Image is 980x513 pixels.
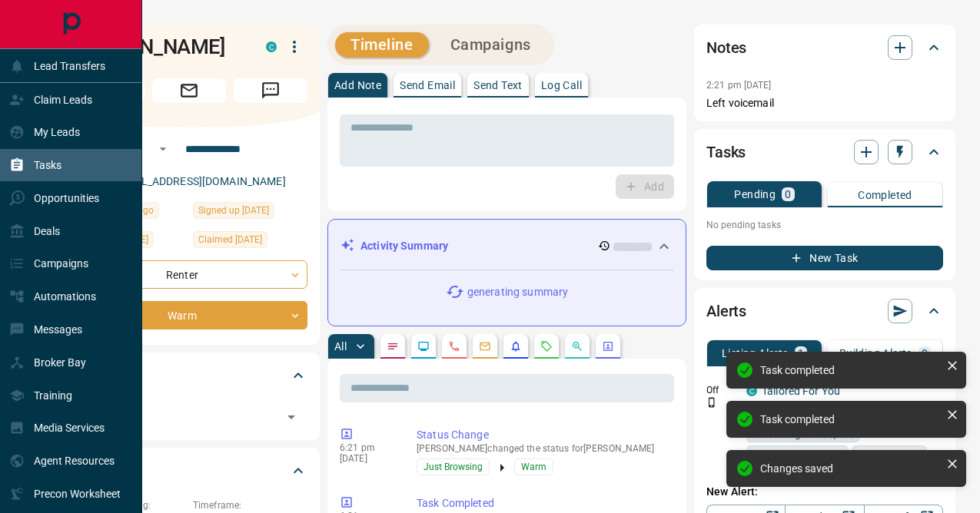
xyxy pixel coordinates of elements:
svg: Lead Browsing Activity [417,340,430,352]
a: [EMAIL_ADDRESS][DOMAIN_NAME] [112,175,286,187]
p: Pending [734,189,776,200]
svg: Push Notification Only [706,397,717,408]
button: Open [281,406,302,428]
span: Warm [521,459,546,475]
button: Open [154,140,172,158]
h1: [PERSON_NAME] [71,35,243,59]
p: New Alert: [706,484,943,500]
svg: Notes [387,340,399,352]
span: Claimed [DATE] [198,232,262,247]
span: Just Browsing [424,459,483,475]
span: Signed up [DATE] [198,203,269,218]
div: Activity Summary [341,232,673,260]
div: Task completed [760,364,940,376]
p: [DATE] [340,453,394,464]
svg: Opportunities [571,340,583,352]
button: New Task [706,246,943,270]
p: Listing Alerts [722,348,789,359]
p: generating summary [467,284,568,300]
p: Send Text [473,80,523,91]
p: Building Alerts [839,348,912,359]
p: 0 [922,348,928,359]
h2: Notes [706,35,746,60]
div: Warm [71,301,307,329]
p: 2:21 pm [DATE] [706,80,772,91]
div: Tasks [706,134,943,170]
span: Message [234,78,307,103]
div: Criteria [71,452,307,489]
p: Status Change [417,427,668,443]
h2: Alerts [706,299,746,323]
p: Left voicemail [706,95,943,111]
p: Timeframe: [193,498,307,512]
span: Email [152,78,226,103]
p: All [334,341,347,352]
p: Activity Summary [360,238,448,254]
p: No pending tasks [706,213,943,237]
h2: Tasks [706,140,746,164]
svg: Emails [479,340,491,352]
p: 0 [785,189,791,200]
p: Completed [858,190,912,200]
div: condos.ca [266,41,277,52]
p: [PERSON_NAME] changed the status for [PERSON_NAME] [417,443,668,454]
svg: Requests [540,340,553,352]
div: Task completed [760,413,940,425]
p: Send Email [400,80,455,91]
div: Renter [71,260,307,289]
p: Task Completed [417,495,668,511]
div: Notes [706,29,943,66]
div: Mon Aug 11 2025 [193,202,307,223]
div: Alerts [706,293,943,329]
p: Add Note [334,80,381,91]
p: Log Call [541,80,582,91]
svg: Listing Alerts [510,340,522,352]
div: Wed Aug 13 2025 [193,231,307,253]
p: 6:21 pm [340,442,394,453]
button: Campaigns [435,32,546,58]
p: 1 [798,348,804,359]
div: Tags [71,357,307,394]
div: Changes saved [760,462,940,475]
svg: Calls [448,340,460,352]
p: Off [706,383,737,397]
svg: Agent Actions [602,340,614,352]
button: Timeline [335,32,429,58]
